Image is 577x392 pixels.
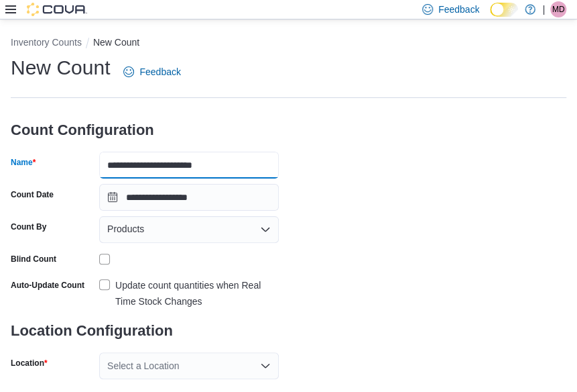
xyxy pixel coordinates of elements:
[552,1,565,17] span: MD
[490,17,491,17] span: Dark Mode
[11,109,279,152] h3: Count Configuration
[11,309,279,352] h3: Location Configuration
[550,1,566,17] div: Morgan Desylva
[11,37,82,48] button: Inventory Counts
[11,222,46,232] label: Count By
[11,54,110,81] h1: New Count
[118,58,186,85] a: Feedback
[11,280,84,291] label: Auto-Update Count
[93,37,139,48] button: New Count
[99,184,279,211] input: Press the down key to open a popover containing a calendar.
[107,221,144,237] span: Products
[139,65,180,79] span: Feedback
[11,157,36,168] label: Name
[542,1,545,17] p: |
[11,358,48,369] label: Location
[11,36,566,52] nav: An example of EuiBreadcrumbs
[115,277,279,309] div: Update count quantities when Real Time Stock Changes
[11,254,56,264] div: Blind Count
[260,224,271,235] button: Open list of options
[438,3,479,16] span: Feedback
[27,3,87,16] img: Cova
[260,360,271,371] button: Open list of options
[11,189,54,200] label: Count Date
[490,3,518,17] input: Dark Mode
